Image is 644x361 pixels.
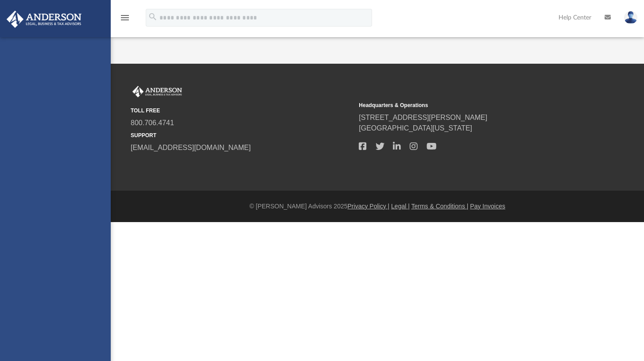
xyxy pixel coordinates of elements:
[111,202,644,211] div: © [PERSON_NAME] Advisors 2025
[624,11,637,24] img: User Pic
[470,203,505,210] a: Pay Invoices
[4,11,84,28] img: Anderson Advisors Platinum Portal
[148,12,158,22] i: search
[359,124,472,132] a: [GEOGRAPHIC_DATA][US_STATE]
[131,86,184,97] img: Anderson Advisors Platinum Portal
[120,12,130,23] i: menu
[131,131,353,139] small: SUPPORT
[120,17,130,23] a: menu
[359,101,581,109] small: Headquarters & Operations
[131,119,174,127] a: 800.706.4741
[391,203,410,210] a: Legal |
[131,144,251,151] a: [EMAIL_ADDRESS][DOMAIN_NAME]
[359,114,487,121] a: [STREET_ADDRESS][PERSON_NAME]
[131,107,353,115] small: TOLL FREE
[348,203,390,210] a: Privacy Policy |
[411,203,469,210] a: Terms & Conditions |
